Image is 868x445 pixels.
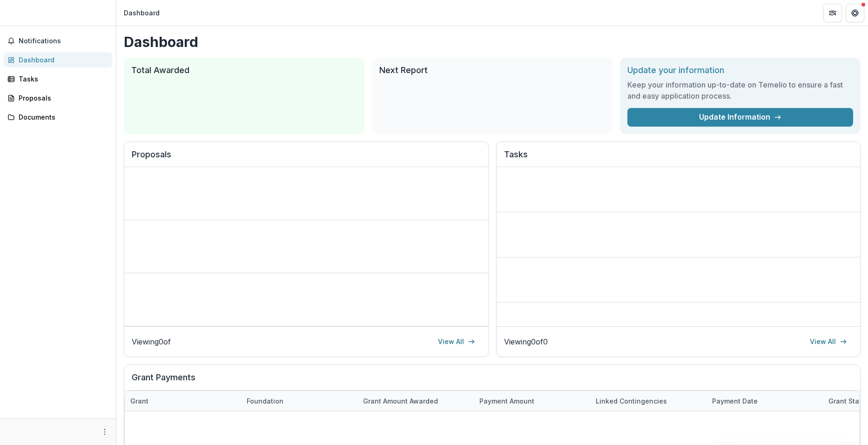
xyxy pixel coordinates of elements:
[627,65,853,75] h2: Update your information
[19,74,105,84] div: Tasks
[627,79,853,101] h3: Keep your information up-to-date on Temelio to ensure a fast and easy application process.
[99,426,110,438] button: More
[19,55,105,65] div: Dashboard
[19,37,108,45] span: Notifications
[124,34,861,50] h1: Dashboard
[504,336,548,347] p: Viewing 0 of 0
[823,4,842,22] button: Partners
[120,6,163,20] nav: breadcrumb
[132,149,481,167] h2: Proposals
[131,65,357,75] h2: Total Awarded
[19,93,105,103] div: Proposals
[379,65,605,75] h2: Next Report
[4,109,112,125] a: Documents
[804,334,853,349] a: View All
[4,71,112,87] a: Tasks
[504,149,853,167] h2: Tasks
[124,8,160,18] div: Dashboard
[846,4,864,22] button: Get Help
[132,336,171,347] p: Viewing 0 of
[432,334,481,349] a: View All
[4,90,112,106] a: Proposals
[132,372,853,390] h2: Grant Payments
[627,108,853,127] a: Update Information
[19,112,105,122] div: Documents
[4,34,112,48] button: Notifications
[4,52,112,67] a: Dashboard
